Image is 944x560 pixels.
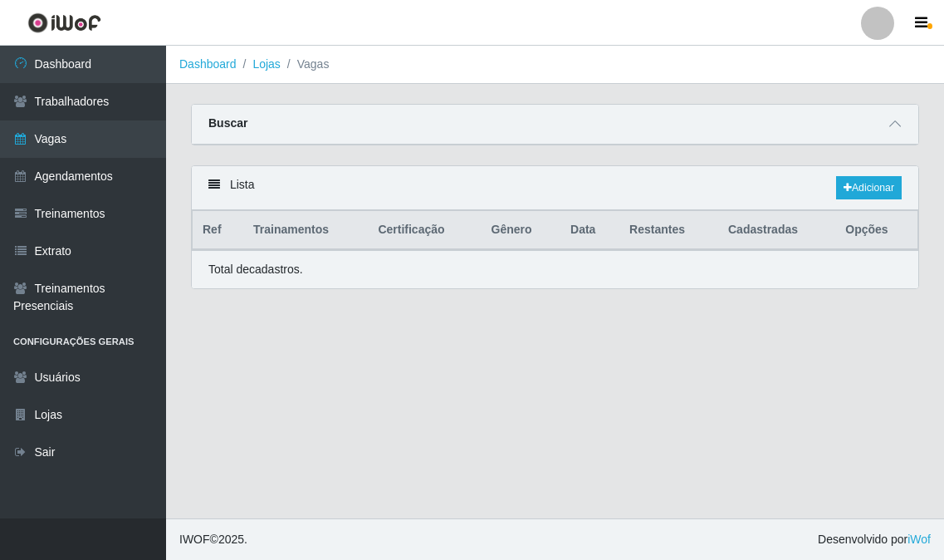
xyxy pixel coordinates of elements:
a: Dashboard [179,57,237,71]
a: Lojas [252,57,280,71]
th: Trainamentos [243,211,368,250]
img: CoreUI Logo [27,12,101,33]
span: Desenvolvido por [818,531,931,548]
li: Vagas [281,56,330,73]
a: Adicionar [836,176,902,199]
nav: breadcrumb [166,46,944,84]
th: Opções [835,211,917,250]
th: Restantes [619,211,718,250]
strong: Buscar [208,116,247,130]
span: IWOF [179,533,210,546]
th: Certificação [368,211,481,250]
th: Cadastradas [718,211,835,250]
span: © 2025 . [179,531,247,548]
a: iWof [907,533,931,546]
th: Ref [193,211,244,250]
th: Gênero [482,211,560,250]
p: Total de cadastros. [208,261,303,278]
div: Lista [192,166,918,210]
th: Data [560,211,619,250]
